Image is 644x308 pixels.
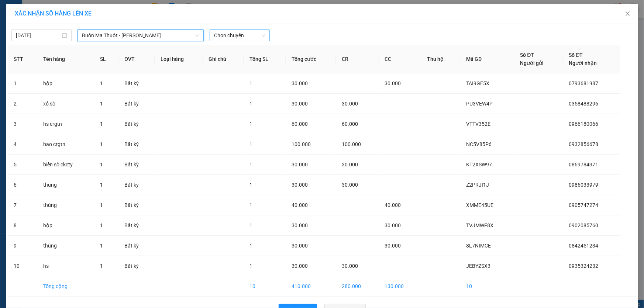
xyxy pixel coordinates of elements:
td: Bất kỳ [118,114,155,134]
td: hộp [37,215,94,236]
span: TAI9GE5X [466,80,490,86]
th: CR [336,45,379,73]
td: 10 [461,276,514,297]
span: 1 [249,101,252,107]
span: TVJMWF8X [466,222,494,228]
td: bao crgtn [37,134,94,155]
input: 15/10/2025 [16,31,61,39]
td: 410.000 [286,276,336,297]
td: 10 [8,256,37,276]
span: 30.000 [292,101,308,107]
span: 1 [100,202,103,208]
th: Mã GD [461,45,514,73]
th: SL [94,45,118,73]
th: ĐVT [118,45,155,73]
td: 7 [8,195,37,215]
span: 0842451234 [569,243,599,249]
span: 30.000 [292,222,308,228]
td: Bất kỳ [118,215,155,236]
span: 1 [100,243,103,249]
span: 30.000 [342,101,358,107]
td: 4 [8,134,37,155]
span: 0905747274 [569,202,599,208]
span: NC5V85P6 [466,141,492,147]
th: STT [8,45,37,73]
span: 30.000 [292,162,308,167]
span: 1 [100,80,103,86]
td: 130.000 [379,276,421,297]
span: 40.000 [292,202,308,208]
span: 0966180066 [569,121,599,127]
span: 0358488296 [569,101,599,107]
span: 30.000 [292,243,308,249]
span: 1 [249,222,252,228]
td: 1 [8,73,37,94]
span: Chọn chuyến [214,30,265,41]
span: 1 [249,162,252,167]
td: thùng [37,236,94,256]
span: 1 [249,141,252,147]
span: 60.000 [342,121,358,127]
td: 5 [8,155,37,175]
span: 1 [100,222,103,228]
th: Loại hàng [155,45,203,73]
span: 0793681987 [569,80,599,86]
span: Số ĐT [569,52,583,58]
span: 1 [249,202,252,208]
td: biển số ckcty [37,155,94,175]
span: 1 [249,182,252,188]
span: 30.000 [292,263,308,269]
th: Ghi chú [203,45,244,73]
span: 0869784371 [569,162,599,167]
span: 30.000 [292,80,308,86]
span: 100.000 [342,141,361,147]
td: Bất kỳ [118,195,155,215]
span: 1 [249,121,252,127]
span: 0935324232 [569,263,599,269]
span: JEBYZSX3 [466,263,491,269]
td: hs crgtn [37,114,94,134]
span: KT2XSW97 [466,162,492,167]
th: Thu hộ [421,45,461,73]
span: 1 [100,182,103,188]
td: thùng [37,175,94,195]
td: hộp [37,73,94,94]
span: XÁC NHẬN SỐ HÀNG LÊN XE [15,10,92,17]
td: 8 [8,215,37,236]
span: 1 [100,121,103,127]
span: 60.000 [292,121,308,127]
span: 1 [100,141,103,147]
th: Tổng SL [244,45,286,73]
span: 30.000 [385,222,401,228]
td: Bất kỳ [118,94,155,114]
span: 1 [100,101,103,107]
span: Người nhận [569,60,597,66]
td: 10 [244,276,286,297]
span: 30.000 [342,263,358,269]
td: Bất kỳ [118,155,155,175]
td: hs [37,256,94,276]
button: Close [617,4,638,24]
span: 1 [249,243,252,249]
span: PU3VEW4P [466,101,493,107]
span: 0932856678 [569,141,599,147]
span: 1 [249,80,252,86]
td: Tổng cộng [37,276,94,297]
span: 8L7NIMCE [466,243,491,249]
td: 2 [8,94,37,114]
span: 30.000 [292,182,308,188]
td: thùng [37,195,94,215]
td: Bất kỳ [118,175,155,195]
span: Buôn Ma Thuột - Đak Mil [82,30,199,41]
td: Bất kỳ [118,73,155,94]
td: xổ số [37,94,94,114]
span: Người gửi [520,60,544,66]
span: Số ĐT [520,52,534,58]
span: VTTV352E [466,121,491,127]
span: 100.000 [292,141,311,147]
span: 1 [100,162,103,167]
td: 6 [8,175,37,195]
span: 30.000 [342,182,358,188]
td: 9 [8,236,37,256]
td: Bất kỳ [118,236,155,256]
